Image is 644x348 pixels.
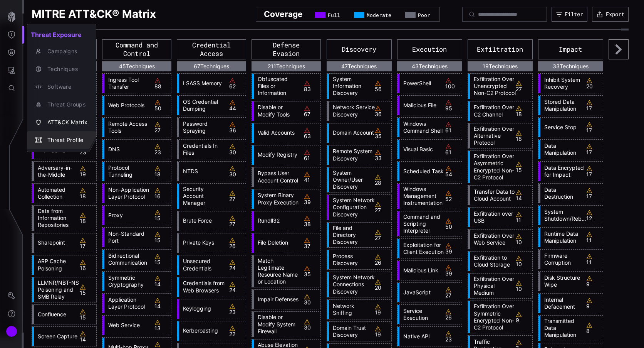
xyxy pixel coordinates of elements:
div: ATT&CK Matrix [44,118,87,127]
div: Threat Groups [44,100,87,110]
div: Techniques [44,64,87,74]
button: Techniques [27,60,96,78]
button: Campaigns [27,42,96,60]
h2: Threat Exposure [27,27,96,42]
button: Threat Groups [27,96,96,113]
div: Threat Profile [44,135,87,145]
button: Threat Profile [27,131,96,149]
button: Software [27,78,96,96]
div: Software [44,82,87,92]
button: ATT&CK Matrix [27,113,96,131]
div: Campaigns [44,47,87,56]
